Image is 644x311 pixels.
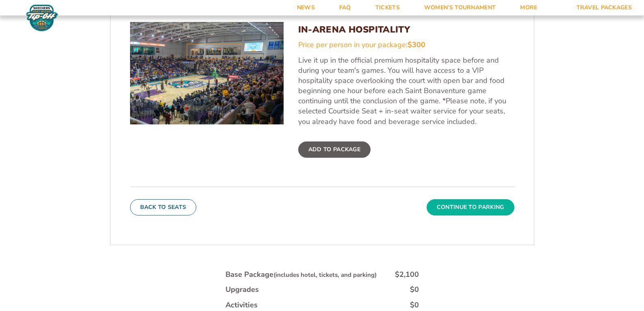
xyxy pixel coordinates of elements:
img: In-Arena Hospitality [130,22,284,124]
label: Add To Package [298,141,371,158]
div: Activities [226,300,258,310]
button: Continue To Parking [427,199,514,215]
div: Base Package [226,270,377,280]
p: Live it up in the official premium hospitality space before and during your team's games. You wil... [298,55,514,127]
div: $0 [410,285,419,295]
div: Upgrades [226,285,259,295]
div: $0 [410,300,419,310]
small: (includes hotel, tickets, and parking) [273,271,377,279]
h3: In-Arena Hospitality [298,24,514,35]
img: Fort Myers Tip-Off [24,4,60,32]
div: Price per person in your package: [298,40,514,50]
span: $300 [408,40,425,50]
div: $2,100 [395,270,419,280]
button: Back To Seats [130,199,197,215]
